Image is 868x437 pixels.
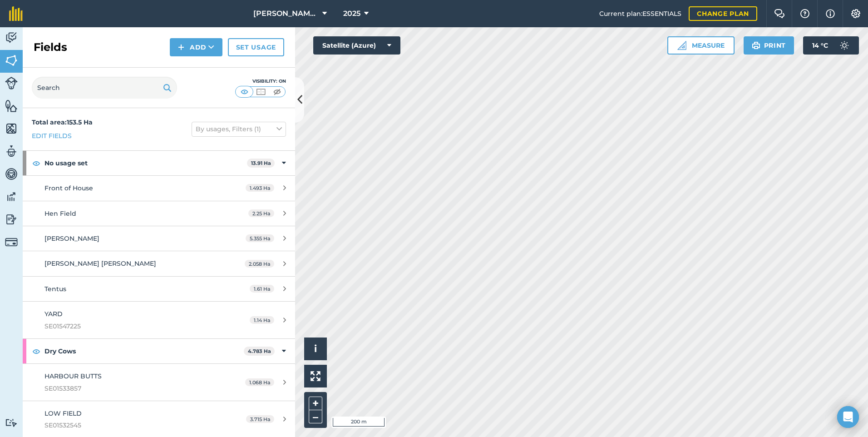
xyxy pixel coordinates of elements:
[245,260,274,268] span: 2.058 Ha
[32,131,72,141] a: Edit fields
[5,144,18,158] img: svg+xml;base64,PD94bWwgdmVyc2lvbj0iMS4wIiBlbmNvZGluZz0idXRmLTgiPz4KPCEtLSBHZW5lcmF0b3I6IEFkb2JlIE...
[850,9,861,18] img: A cog icon
[32,158,40,169] img: svg+xml;base64,PHN2ZyB4bWxucz0iaHR0cDovL3d3dy53My5vcmcvMjAwMC9zdmciIHdpZHRoPSIxOCIgaGVpZ2h0PSIyNC...
[689,6,757,21] a: Change plan
[34,40,67,55] h2: Fields
[5,213,18,226] img: svg+xml;base64,PD94bWwgdmVyc2lvbj0iMS4wIiBlbmNvZGluZz0idXRmLTgiPz4KPCEtLSBHZW5lcmF0b3I6IEFkb2JlIE...
[799,9,810,18] img: A question mark icon
[255,87,266,96] img: svg+xml;base64,PHN2ZyB4bWxucz0iaHR0cDovL3d3dy53My5vcmcvMjAwMC9zdmciIHdpZHRoPSI1MCIgaGVpZ2h0PSI0MC...
[309,397,322,410] button: +
[314,343,317,354] span: i
[5,99,18,113] img: svg+xml;base64,PHN2ZyB4bWxucz0iaHR0cDovL3d3dy53My5vcmcvMjAwMC9zdmciIHdpZHRoPSI1NiIgaGVpZ2h0PSI2MC...
[44,209,76,218] span: Hen Field
[5,31,18,45] img: svg+xml;base64,PD94bWwgdmVyc2lvbj0iMS4wIiBlbmNvZGluZz0idXRmLTgiPz4KPCEtLSBHZW5lcmF0b3I6IEFkb2JlIE...
[23,151,295,175] div: No usage set13.91 Ha
[44,151,247,175] strong: No usage set
[313,36,400,55] button: Satellite (Azure)
[248,209,274,217] span: 2.25 Ha
[44,259,156,268] span: [PERSON_NAME] [PERSON_NAME]
[826,8,835,19] img: svg+xml;base64,PHN2ZyB4bWxucz0iaHR0cDovL3d3dy53My5vcmcvMjAwMC9zdmciIHdpZHRoPSIxNyIgaGVpZ2h0PSIxNy...
[44,321,215,331] span: SE01547225
[774,9,785,18] img: Two speech bubbles overlapping with the left bubble in the forefront
[23,201,295,226] a: Hen Field2.25 Ha
[5,167,18,181] img: svg+xml;base64,PD94bWwgdmVyc2lvbj0iMS4wIiBlbmNvZGluZz0idXRmLTgiPz4KPCEtLSBHZW5lcmF0b3I6IEFkb2JlIE...
[44,409,82,417] span: LOW FIELD
[44,339,244,363] strong: Dry Cows
[253,8,319,19] span: [PERSON_NAME][GEOGRAPHIC_DATA]
[239,87,250,96] img: svg+xml;base64,PHN2ZyB4bWxucz0iaHR0cDovL3d3dy53My5vcmcvMjAwMC9zdmciIHdpZHRoPSI1MCIgaGVpZ2h0PSI0MC...
[812,36,828,55] span: 14 ° C
[5,77,18,89] img: svg+xml;base64,PD94bWwgdmVyc2lvbj0iMS4wIiBlbmNvZGluZz0idXRmLTgiPz4KPCEtLSBHZW5lcmF0b3I6IEFkb2JlIE...
[250,285,274,293] span: 1.61 Ha
[9,6,23,21] img: fieldmargin Logo
[5,190,18,204] img: svg+xml;base64,PD94bWwgdmVyc2lvbj0iMS4wIiBlbmNvZGluZz0idXRmLTgiPz4KPCEtLSBHZW5lcmF0b3I6IEFkb2JlIE...
[599,9,681,19] span: Current plan : ESSENTIALS
[23,251,295,276] a: [PERSON_NAME] [PERSON_NAME]2.058 Ha
[343,8,360,19] span: 2025
[44,372,102,380] span: HARBOUR BUTTS
[44,234,99,243] span: [PERSON_NAME]
[304,338,327,360] button: i
[44,285,66,293] span: Tentus
[837,406,859,428] div: Open Intercom Messenger
[32,118,93,126] strong: Total area : 153.5 Ha
[246,234,274,242] span: 5.355 Ha
[251,160,271,166] strong: 13.91 Ha
[23,277,295,301] a: Tentus1.61 Ha
[311,371,321,381] img: Four arrows, one pointing top left, one top right, one bottom right and the last bottom left
[248,348,271,354] strong: 4.783 Ha
[228,38,284,56] a: Set usage
[752,40,760,51] img: svg+xml;base64,PHN2ZyB4bWxucz0iaHR0cDovL3d3dy53My5vcmcvMjAwMC9zdmciIHdpZHRoPSIxOSIgaGVpZ2h0PSIyNC...
[667,36,735,55] button: Measure
[44,184,93,192] span: Front of House
[192,122,286,136] button: By usages, Filters (1)
[23,302,295,338] a: YARDSE015472251.14 Ha
[677,41,686,50] img: Ruler icon
[23,226,295,251] a: [PERSON_NAME]5.355 Ha
[744,36,794,55] button: Print
[246,415,274,423] span: 3.715 Ha
[32,77,177,99] input: Search
[245,378,274,386] span: 1.068 Ha
[23,176,295,200] a: Front of House1.493 Ha
[5,122,18,135] img: svg+xml;base64,PHN2ZyB4bWxucz0iaHR0cDovL3d3dy53My5vcmcvMjAwMC9zdmciIHdpZHRoPSI1NiIgaGVpZ2h0PSI2MC...
[271,87,283,96] img: svg+xml;base64,PHN2ZyB4bWxucz0iaHR0cDovL3d3dy53My5vcmcvMjAwMC9zdmciIHdpZHRoPSI1MCIgaGVpZ2h0PSI0MC...
[250,316,274,324] span: 1.14 Ha
[309,410,322,423] button: –
[835,36,853,55] img: svg+xml;base64,PD94bWwgdmVyc2lvbj0iMS4wIiBlbmNvZGluZz0idXRmLTgiPz4KPCEtLSBHZW5lcmF0b3I6IEFkb2JlIE...
[23,364,295,401] a: HARBOUR BUTTSSE015338571.068 Ha
[44,310,63,318] span: YARD
[32,346,40,357] img: svg+xml;base64,PHN2ZyB4bWxucz0iaHR0cDovL3d3dy53My5vcmcvMjAwMC9zdmciIHdpZHRoPSIxOCIgaGVpZ2h0PSIyNC...
[23,339,295,363] div: Dry Cows4.783 Ha
[5,418,18,427] img: svg+xml;base64,PD94bWwgdmVyc2lvbj0iMS4wIiBlbmNvZGluZz0idXRmLTgiPz4KPCEtLSBHZW5lcmF0b3I6IEFkb2JlIE...
[170,38,222,56] button: Add
[5,54,18,67] img: svg+xml;base64,PHN2ZyB4bWxucz0iaHR0cDovL3d3dy53My5vcmcvMjAwMC9zdmciIHdpZHRoPSI1NiIgaGVpZ2h0PSI2MC...
[44,420,215,430] span: SE01532545
[178,42,184,53] img: svg+xml;base64,PHN2ZyB4bWxucz0iaHR0cDovL3d3dy53My5vcmcvMjAwMC9zdmciIHdpZHRoPSIxNCIgaGVpZ2h0PSIyNC...
[163,82,172,93] img: svg+xml;base64,PHN2ZyB4bWxucz0iaHR0cDovL3d3dy53My5vcmcvMjAwMC9zdmciIHdpZHRoPSIxOSIgaGVpZ2h0PSIyNC...
[235,78,286,85] div: Visibility: On
[803,36,859,55] button: 14 °C
[5,236,18,248] img: svg+xml;base64,PD94bWwgdmVyc2lvbj0iMS4wIiBlbmNvZGluZz0idXRmLTgiPz4KPCEtLSBHZW5lcmF0b3I6IEFkb2JlIE...
[246,184,274,192] span: 1.493 Ha
[44,383,215,393] span: SE01533857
